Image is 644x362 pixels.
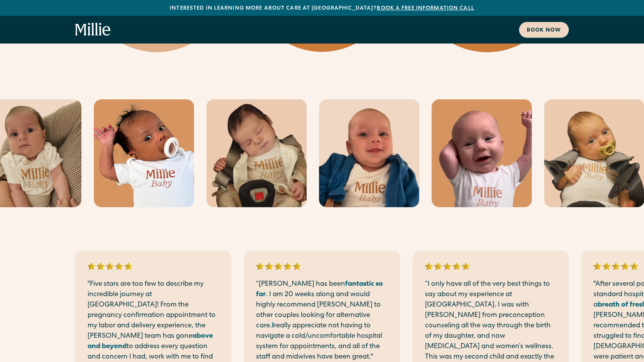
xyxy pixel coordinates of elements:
[593,263,638,270] img: 5 stars rating
[425,263,470,270] img: 5 stars rating
[206,99,307,207] img: Baby wearing Millie shirt
[88,263,132,270] img: 5 stars rating
[527,27,561,35] div: Book now
[272,322,274,329] strong: I
[377,6,474,11] a: Book a free information call
[94,99,194,207] img: Baby wearing Millie shirt
[519,22,569,38] a: Book now
[256,263,301,270] img: 5 stars rating
[432,99,532,207] img: Baby wearing Millie shirt
[319,99,419,207] img: Baby wearing Millie shirt
[75,23,111,37] a: home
